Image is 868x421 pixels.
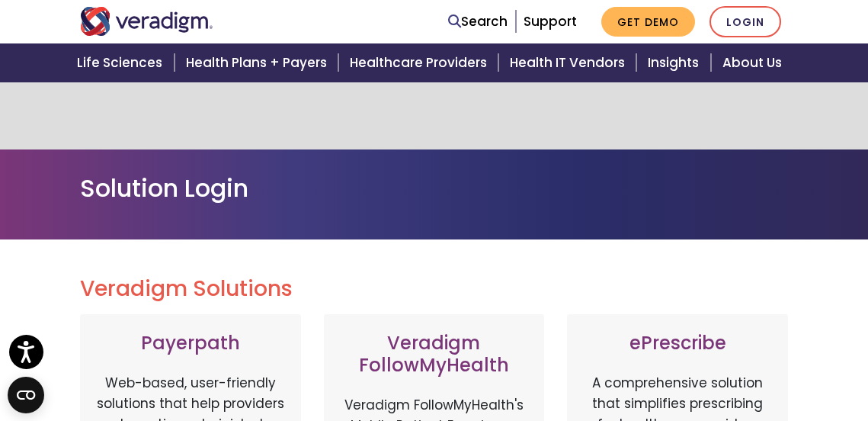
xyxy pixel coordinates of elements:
[448,11,508,32] a: Search
[68,43,176,82] a: Life Sciences
[713,43,800,82] a: About Us
[709,6,781,37] a: Login
[80,174,789,203] h1: Solution Login
[601,7,695,37] a: Get Demo
[95,333,286,355] h3: Payerpath
[639,43,713,82] a: Insights
[80,7,213,36] img: Veradigm logo
[341,43,501,82] a: Healthcare Providers
[80,276,789,302] h2: Veradigm Solutions
[524,12,577,31] a: Support
[8,377,44,413] button: Open CMP widget
[177,43,341,82] a: Health Plans + Payers
[339,333,530,377] h3: Veradigm FollowMyHealth
[501,43,639,82] a: Health IT Vendors
[575,311,850,403] iframe: Drift Chat Widget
